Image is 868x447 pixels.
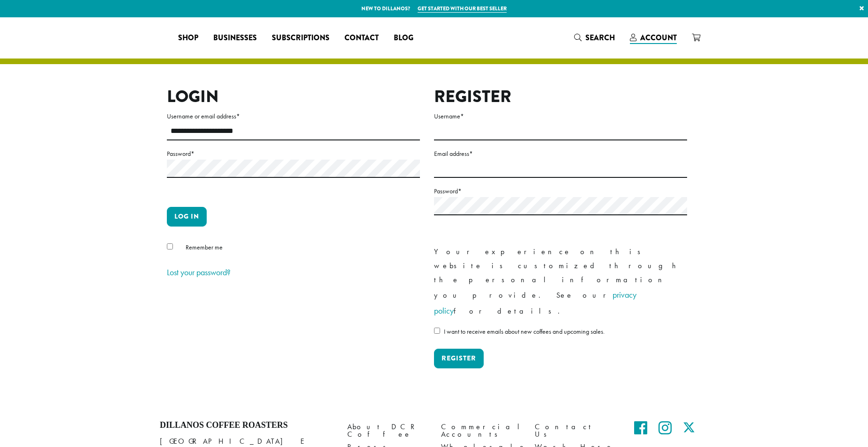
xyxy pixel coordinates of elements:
[434,328,440,334] input: I want to receive emails about new coffees and upcoming sales.
[434,245,687,319] p: Your experience on this website is customized through the personal information you provide. See o...
[444,327,605,336] span: I want to receive emails about new coffees and upcoming sales.
[535,420,614,440] a: Contact Us
[213,32,257,44] span: Businesses
[418,5,507,13] a: Get started with our best seller
[640,32,677,43] span: Account
[167,207,207,227] button: Log in
[347,420,427,440] a: About DCR Coffee
[434,148,687,160] label: Email address
[171,30,206,45] a: Shop
[434,185,687,197] label: Password
[178,32,198,44] span: Shop
[441,420,521,440] a: Commercial Accounts
[434,87,687,107] h2: Register
[394,32,413,44] span: Blog
[585,32,615,43] span: Search
[167,87,420,107] h2: Login
[167,267,231,278] a: Lost your password?
[434,289,636,316] a: privacy policy
[186,243,223,251] span: Remember me
[434,349,484,368] button: Register
[344,32,379,44] span: Contact
[434,110,687,122] label: Username
[167,110,420,122] label: Username or email address
[272,32,329,44] span: Subscriptions
[160,420,333,431] h4: Dillanos Coffee Roasters
[567,30,622,45] a: Search
[167,148,420,160] label: Password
